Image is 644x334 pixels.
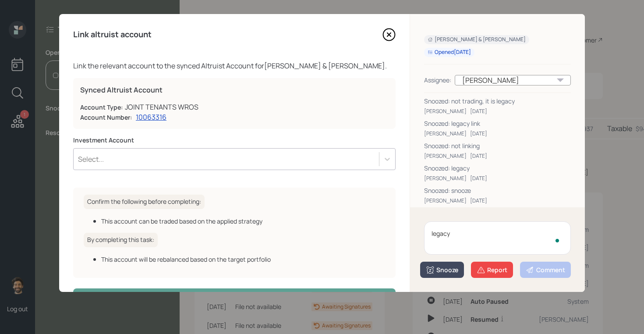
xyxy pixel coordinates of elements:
[424,107,467,115] div: [PERSON_NAME]
[424,174,467,182] div: [PERSON_NAME]
[424,221,571,255] textarea: To enrich screen reader interactions, please activate Accessibility in Grammarly extension settings
[477,266,507,274] div: Report
[526,266,565,274] div: Comment
[424,141,571,150] div: Snoozed: not linking
[424,163,571,173] div: Snoozed: legacy
[471,262,513,278] button: Report
[80,85,389,95] label: Synced Altruist Account
[84,195,205,209] h6: Confirm the following before completing:
[424,75,451,85] div: Assignee:
[424,96,571,106] div: Snoozed: not trading, it is legacy
[84,233,158,247] h6: By completing this task:
[80,103,123,112] label: Account Type:
[424,186,571,195] div: Snoozed: snooze
[426,266,458,274] div: Snooze
[125,102,198,112] div: JOINT TENANTS WROS
[428,36,526,43] div: [PERSON_NAME] & [PERSON_NAME]
[101,255,385,264] div: This account will be rebalanced based on the target portfolio
[470,197,487,205] div: [DATE]
[470,107,487,115] div: [DATE]
[424,152,467,160] div: [PERSON_NAME]
[80,113,132,122] label: Account Number:
[73,136,396,145] label: Investment Account
[78,154,104,164] div: Select...
[424,197,467,205] div: [PERSON_NAME]
[73,30,152,39] h4: Link altruist account
[424,130,467,138] div: [PERSON_NAME]
[101,217,385,226] div: This account can be traded based on the applied strategy
[424,119,571,128] div: Snoozed: legacy link
[420,262,464,278] button: Snooze
[470,130,487,138] div: [DATE]
[470,174,487,182] div: [DATE]
[136,112,166,122] a: 10063316
[428,49,471,56] div: Opened [DATE]
[73,60,396,71] div: Link the relevant account to the synced Altruist Account for [PERSON_NAME] & [PERSON_NAME] .
[520,262,571,278] button: Comment
[455,75,571,85] div: [PERSON_NAME]
[470,152,487,160] div: [DATE]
